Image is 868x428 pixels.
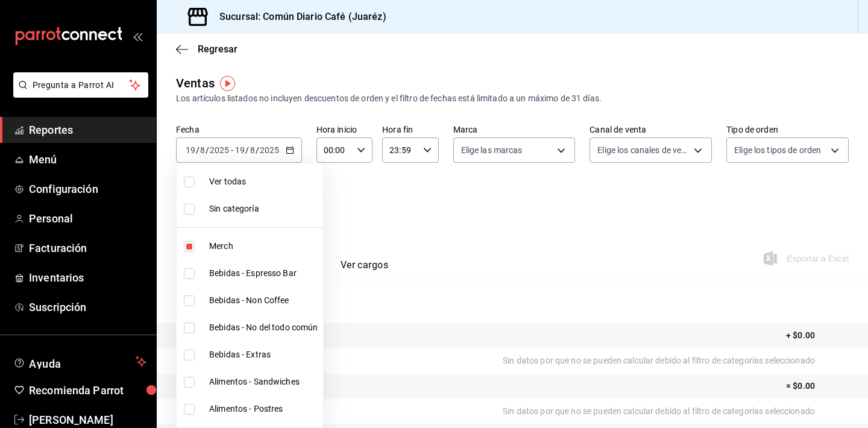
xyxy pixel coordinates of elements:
span: Alimentos - Sandwiches [209,376,318,388]
img: Tooltip marker [220,76,235,91]
span: Sin categoría [209,203,318,215]
span: Bebidas - Extras [209,348,318,361]
span: Alimentos - Postres [209,403,318,415]
span: Bebidas - No del todo común [209,321,318,334]
span: Bebidas - Espresso Bar [209,267,318,280]
span: Bebidas - Non Coffee [209,294,318,307]
span: Ver todas [209,175,318,188]
span: Merch [209,240,318,253]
